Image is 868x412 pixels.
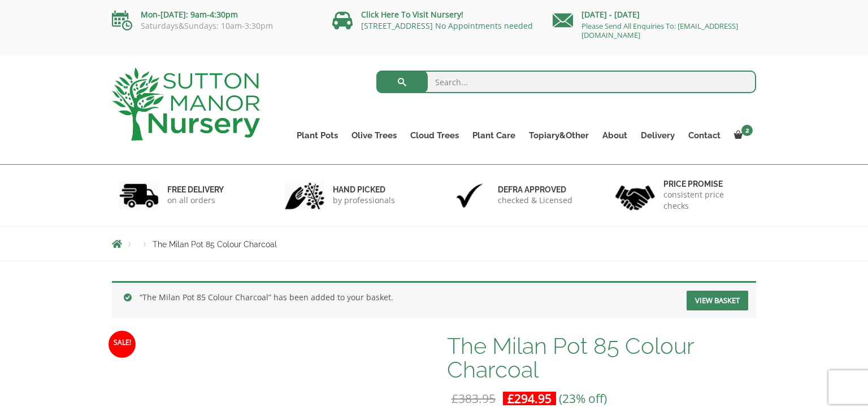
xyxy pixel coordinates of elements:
span: The Milan Pot 85 Colour Charcoal [153,240,277,249]
span: £ [452,391,458,406]
a: Plant Pots [290,128,345,143]
h6: Defra approved [498,185,572,195]
a: Cloud Trees [403,128,466,143]
a: Topiary&Other [522,128,596,143]
p: checked & Licensed [498,195,572,206]
img: 1.jpg [119,181,159,210]
a: View basket [687,291,748,310]
p: by professionals [333,195,395,206]
a: Plant Care [466,128,522,143]
img: 2.jpg [285,181,324,210]
p: Mon-[DATE]: 9am-4:30pm [112,8,315,21]
a: Click Here To Visit Nursery! [361,9,463,20]
div: “The Milan Pot 85 Colour Charcoal” has been added to your basket. [112,281,756,318]
bdi: 383.95 [452,391,496,406]
p: consistent price checks [663,189,749,212]
a: Contact [682,128,727,143]
span: £ [507,391,514,406]
span: Sale! [108,331,136,358]
img: 4.jpg [615,178,655,213]
h6: FREE DELIVERY [167,185,224,195]
a: Olive Trees [345,128,403,143]
p: [DATE] - [DATE] [553,8,756,21]
a: Delivery [634,128,682,143]
span: 2 [741,125,753,136]
img: 3.jpg [450,181,489,210]
p: Saturdays&Sundays: 10am-3:30pm [112,21,315,30]
img: logo [112,68,260,141]
span: (23% off) [559,391,607,406]
h6: hand picked [333,185,395,195]
h1: The Milan Pot 85 Colour Charcoal [447,334,756,382]
a: Please Send All Enquiries To: [EMAIL_ADDRESS][DOMAIN_NAME] [581,21,738,40]
nav: Breadcrumbs [112,239,756,248]
input: Search... [376,71,757,93]
h6: Price promise [663,179,749,189]
p: on all orders [167,195,224,206]
a: 2 [727,128,756,143]
bdi: 294.95 [507,391,552,406]
a: About [596,128,634,143]
a: [STREET_ADDRESS] No Appointments needed [361,20,533,31]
